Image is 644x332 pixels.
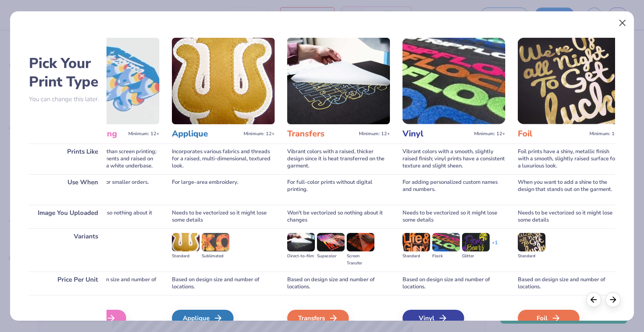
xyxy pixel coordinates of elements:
div: Foil [518,310,579,327]
img: Digital Printing [57,38,159,124]
img: Glitter [462,233,490,251]
div: Transfers [287,310,349,327]
p: You can change this later. [29,96,106,103]
div: For adding personalized custom names and numbers. [402,174,505,205]
div: Applique [172,310,234,327]
img: Vinyl [402,38,505,124]
div: Direct-to-film [287,253,315,260]
h3: Foil [518,128,586,139]
img: Standard [402,233,430,251]
div: Sublimated [202,253,229,260]
div: Needs to be vectorized so it might lose some details [518,205,621,228]
div: Based on design size and number of locations. [287,272,390,295]
img: Foil [518,38,621,124]
div: Variants [29,228,106,272]
h3: Vinyl [402,128,471,139]
img: Supacolor [317,233,345,251]
span: Minimum: 12+ [359,131,390,137]
img: Applique [172,38,275,124]
div: Flock [432,253,460,260]
div: + 1 [492,239,498,254]
div: Price Per Unit [29,272,106,295]
img: Flock [432,233,460,251]
img: Direct-to-film [287,233,315,251]
div: Image You Uploaded [29,205,106,228]
div: When you want to add a shine to the design that stands out on the garment. [518,174,621,205]
div: Inks are less vibrant than screen printing; smooth on light garments and raised on dark garments ... [57,144,159,174]
div: Standard [518,253,545,260]
span: Minimum: 12+ [589,131,621,137]
div: Based on design size and number of locations. [172,272,275,295]
div: Vinyl [402,310,464,327]
div: Won't be vectorized so nothing about it changes [287,205,390,228]
div: Needs to be vectorized so it might lose some details [172,205,275,228]
div: Based on design size and number of locations. [518,272,621,295]
div: Foil prints have a shiny, metallic finish with a smooth, slightly raised surface for a luxurious ... [518,144,621,174]
div: Standard [402,253,430,260]
div: For large-area embroidery. [172,174,275,205]
img: Standard [172,233,200,251]
h3: Transfers [287,128,356,139]
img: Screen Transfer [347,233,374,251]
div: Prints Like [29,144,106,174]
div: Based on design size and number of locations. [402,272,505,295]
button: Close [615,15,631,31]
div: Won't be vectorized so nothing about it changes [57,205,159,228]
h3: Applique [172,128,240,139]
span: Minimum: 12+ [474,131,505,137]
span: Minimum: 12+ [244,131,275,137]
div: Glitter [462,253,490,260]
div: Standard [172,253,200,260]
div: Cost based on design size and number of locations. [57,272,159,295]
img: Standard [518,233,545,251]
div: Vibrant colors with a smooth, slightly raised finish; vinyl prints have a consistent texture and ... [402,144,505,174]
h2: Pick Your Print Type [29,54,106,91]
div: Screen Transfer [347,253,374,267]
div: Supacolor [317,253,345,260]
img: Sublimated [202,233,229,251]
div: Vibrant colors with a raised, thicker design since it is heat transferred on the garment. [287,144,390,174]
div: Use When [29,174,106,205]
div: For full-color prints without digital printing. [287,174,390,205]
img: Transfers [287,38,390,124]
div: Needs to be vectorized so it might lose some details [402,205,505,228]
span: Minimum: 12+ [128,131,159,137]
div: For full-color prints or smaller orders. [57,174,159,205]
div: Incorporates various fabrics and threads for a raised, multi-dimensional, textured look. [172,144,275,174]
